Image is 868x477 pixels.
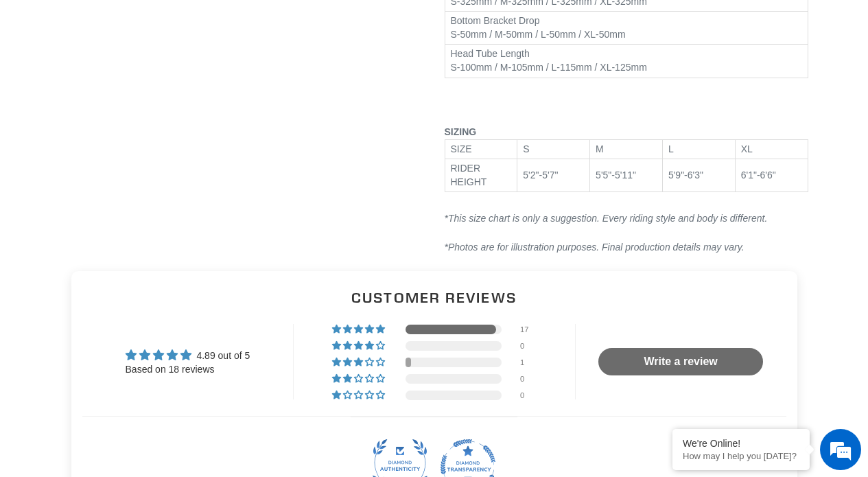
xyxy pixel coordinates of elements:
em: *This size chart is only a suggestion. Every riding style and body is different. [445,213,768,224]
div: We're Online! [683,438,799,449]
div: Based on 18 reviews [126,363,250,377]
div: 5'2"-5'7" [523,169,584,183]
div: M [596,143,657,156]
div: 6'1"-6'6" [741,169,802,183]
td: Head Tube Length S-100mm / M-105mm / L-115mm / XL-125mm [445,45,808,78]
div: Minimize live chat window [225,7,258,40]
a: Write a review [598,348,763,375]
h2: Customer Reviews [82,288,786,307]
td: Bottom Bracket Drop S-50mm / M-50mm / L-50mm / XL-50mm [445,12,808,45]
textarea: Type your message and hit 'Enter' [7,325,261,373]
div: RIDER HEIGHT [451,162,512,189]
td: S [517,139,590,159]
div: 17 [520,325,537,334]
div: Chat with us now [92,77,251,95]
img: d_696896380_company_1647369064580_696896380 [44,69,78,103]
span: SIZING [445,126,477,137]
p: How may I help you today? [683,451,799,461]
span: 4.89 out of 5 [196,350,250,361]
div: 5'9"-6'3" [668,169,729,183]
div: 1 [520,358,537,367]
div: 5'5"-5'11" [596,169,657,183]
div: SIZE [451,143,512,156]
div: XL [741,143,802,156]
div: Average rating is 4.89 stars [126,347,250,363]
div: L [668,143,729,156]
div: 6% (1) reviews with 3 star rating [332,358,387,367]
span: *Photos are for illustration purposes. Final production details may vary. [445,242,744,253]
div: 94% (17) reviews with 5 star rating [332,325,387,334]
span: We're online! [80,148,189,287]
div: Navigation go back [15,75,36,96]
